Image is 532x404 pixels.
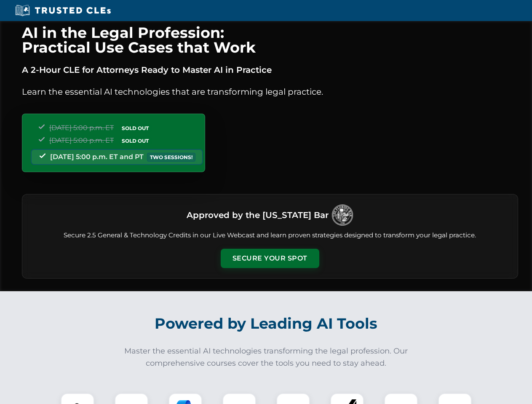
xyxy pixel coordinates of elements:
span: [DATE] 5:00 p.m. ET [49,124,114,132]
h2: Powered by Leading AI Tools [33,309,500,338]
span: [DATE] 5:00 p.m. ET [49,136,114,144]
img: Trusted CLEs [13,4,113,17]
img: Logo [332,205,353,226]
button: Secure Your Spot [221,249,319,268]
h1: AI in the Legal Profession: Practical Use Cases that Work [22,25,518,55]
span: SOLD OUT [119,136,152,145]
p: Master the essential AI technologies transforming the legal profession. Our comprehensive courses... [119,345,414,369]
p: Secure 2.5 General & Technology Credits in our Live Webcast and learn proven strategies designed ... [32,231,508,240]
p: A 2-Hour CLE for Attorneys Ready to Master AI in Practice [22,63,518,77]
h3: Approved by the [US_STATE] Bar [187,207,329,223]
p: Learn the essential AI technologies that are transforming legal practice. [22,85,518,98]
span: SOLD OUT [119,124,152,133]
